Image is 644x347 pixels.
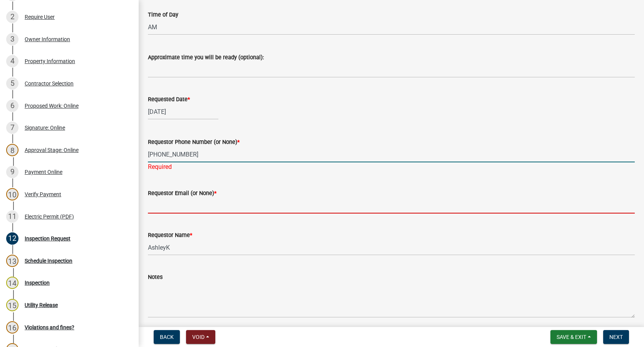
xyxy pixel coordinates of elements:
[6,188,18,200] div: 10
[148,104,218,120] input: mm/dd/yyyy
[6,255,18,267] div: 13
[6,299,18,311] div: 15
[148,162,635,172] div: Required
[25,280,50,285] div: Inspection
[6,77,18,90] div: 5
[148,97,190,102] label: Requested Date
[25,147,79,153] div: Approval Stage: Online
[186,330,215,344] button: Void
[192,334,205,340] span: Void
[6,33,18,45] div: 3
[6,232,18,245] div: 12
[148,233,192,238] label: Requestor Name
[6,321,18,334] div: 16
[148,191,216,196] label: Requestor Email (or None)
[25,214,74,219] div: Electric Permit (PDF)
[6,277,18,289] div: 14
[6,166,18,178] div: 9
[25,258,72,264] div: Schedule Inspection
[550,330,597,344] button: Save & Exit
[25,58,75,64] div: Property Information
[148,140,240,145] label: Requestor Phone Number (or None)
[25,192,61,197] div: Verify Payment
[25,14,55,20] div: Require User
[160,334,174,340] span: Back
[6,11,18,23] div: 2
[6,144,18,156] div: 8
[148,12,178,18] label: Time of Day
[25,37,70,42] div: Owner Information
[6,210,18,223] div: 11
[25,169,62,175] div: Payment Online
[25,103,79,108] div: Proposed Work: Online
[6,122,18,134] div: 7
[25,125,65,130] div: Signature: Online
[603,330,629,344] button: Next
[154,330,180,344] button: Back
[148,275,163,280] label: Notes
[25,302,58,308] div: Utility Release
[6,55,18,67] div: 4
[148,55,264,60] label: Approximate time you will be ready (optional):
[25,236,70,241] div: Inspection Request
[6,100,18,112] div: 6
[557,334,586,340] span: Save & Exit
[25,325,74,330] div: Violations and fines?
[609,334,623,340] span: Next
[25,81,74,86] div: Contractor Selection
